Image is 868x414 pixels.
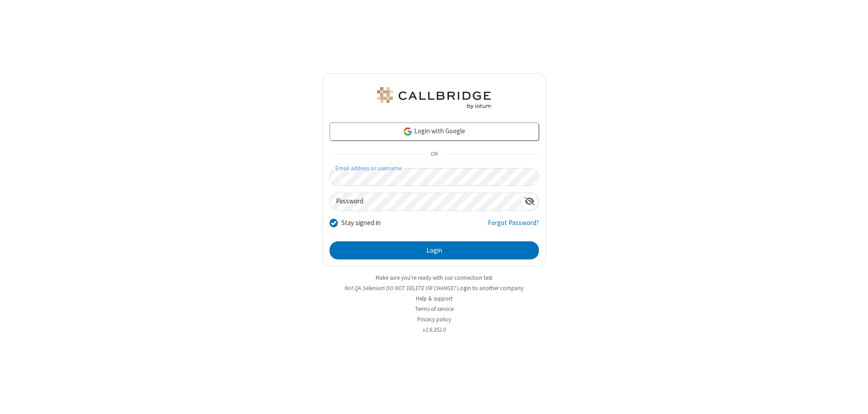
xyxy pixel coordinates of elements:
a: Privacy policy [417,315,451,323]
img: google-icon.png [403,127,413,136]
a: Make sure you're ready with our connection test [376,274,492,282]
span: OR [427,148,441,161]
button: Login [330,241,539,259]
input: Email address or username [330,168,539,186]
button: Login to another company [457,284,524,292]
label: Stay signed in [341,218,381,228]
a: Help & support [416,295,453,302]
a: Login with Google [330,122,539,141]
li: v2.6.352.0 [322,325,546,334]
li: Not QA Selenium DO NOT DELETE OR CHANGE? [322,284,546,292]
div: Show password [521,193,538,210]
a: Terms of service [415,305,453,313]
img: QA Selenium DO NOT DELETE OR CHANGE [375,87,493,109]
iframe: Chat [845,390,861,408]
a: Forgot Password? [488,218,539,235]
input: Password [330,193,521,211]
